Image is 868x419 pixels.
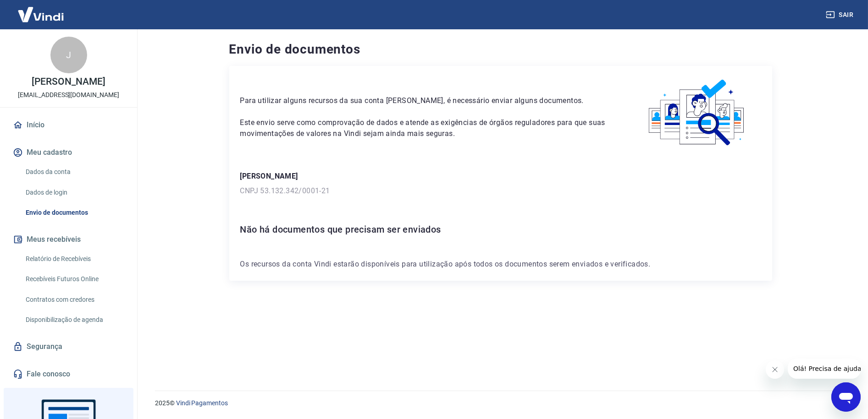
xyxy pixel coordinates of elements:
iframe: Mensagem da empresa [788,359,861,379]
p: CNPJ 53.132.342/0001-21 [240,185,761,196]
img: waiting_documents.41d9841a9773e5fdf392cede4d13b617.svg [633,77,761,149]
p: [PERSON_NAME] [32,77,105,87]
iframe: Botão para abrir a janela de mensagens [831,382,861,412]
iframe: Fechar mensagem [766,360,784,379]
p: Este envio serve como comprovação de dados e atende as exigências de órgãos reguladores para que ... [240,117,611,139]
a: Relatório de Recebíveis [22,250,126,268]
a: Vindi Pagamentos [176,399,228,407]
div: J [50,37,87,73]
p: [EMAIL_ADDRESS][DOMAIN_NAME] [18,90,119,100]
p: 2025 © [155,398,846,408]
button: Meus recebíveis [11,229,126,250]
a: Envio de documentos [22,203,126,222]
h4: Envio de documentos [229,40,772,59]
a: Disponibilização de agenda [22,310,126,329]
a: Segurança [11,337,126,357]
button: Meu cadastro [11,142,126,163]
a: Dados de login [22,183,126,202]
p: [PERSON_NAME] [240,171,761,182]
a: Dados da conta [22,163,126,181]
a: Contratos com credores [22,290,126,309]
p: Para utilizar alguns recursos da sua conta [PERSON_NAME], é necessário enviar alguns documentos. [240,95,611,106]
button: Sair [824,6,857,23]
span: Olá! Precisa de ajuda? [6,6,77,14]
a: Início [11,115,126,135]
p: Os recursos da conta Vindi estarão disponíveis para utilização após todos os documentos serem env... [240,259,761,270]
img: Vindi [11,0,71,28]
a: Recebíveis Futuros Online [22,270,126,288]
a: Fale conosco [11,364,126,384]
h6: Não há documentos que precisam ser enviados [240,222,761,237]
